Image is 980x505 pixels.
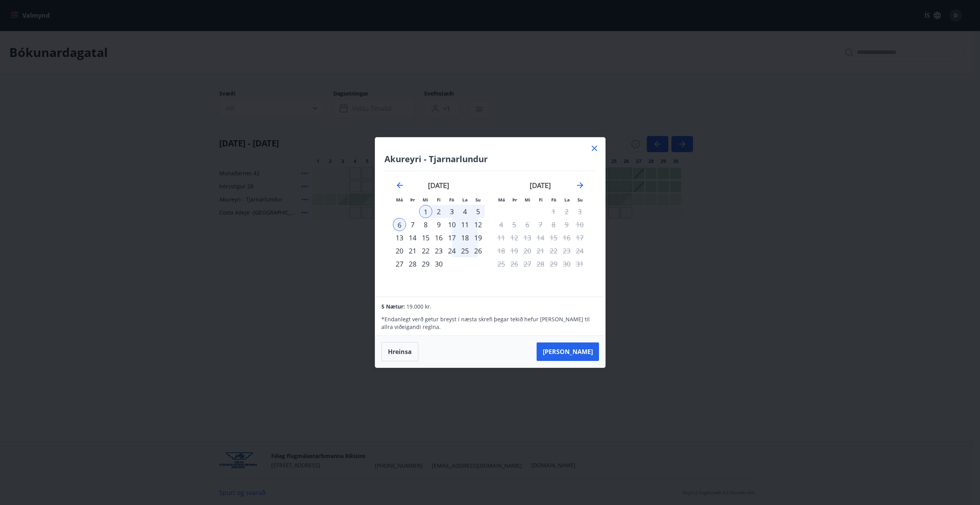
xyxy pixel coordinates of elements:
small: Fi [437,197,441,203]
td: Not available. fimmtudagur, 14. maí 2026 [534,231,547,244]
div: 21 [406,244,419,257]
td: Not available. sunnudagur, 31. maí 2026 [573,257,586,270]
div: 22 [419,244,432,257]
div: Move backward to switch to the previous month. [395,181,404,190]
td: Not available. fimmtudagur, 21. maí 2026 [534,244,547,257]
div: 20 [393,244,406,257]
td: Not available. föstudagur, 15. maí 2026 [547,231,560,244]
td: Selected. föstudagur, 3. apríl 2026 [445,205,458,218]
td: Choose mánudagur, 27. apríl 2026 as your check-in date. It’s available. [393,257,406,270]
div: 28 [406,257,419,270]
td: Choose miðvikudagur, 29. apríl 2026 as your check-in date. It’s available. [419,257,432,270]
td: Choose laugardagur, 11. apríl 2026 as your check-in date. It’s available. [458,218,472,231]
td: Choose fimmtudagur, 30. apríl 2026 as your check-in date. It’s available. [432,257,445,270]
div: Calendar [384,171,596,287]
td: Choose sunnudagur, 12. apríl 2026 as your check-in date. It’s available. [472,218,485,231]
small: Má [396,197,403,203]
td: Choose fimmtudagur, 23. apríl 2026 as your check-in date. It’s available. [432,244,445,257]
td: Not available. sunnudagur, 3. maí 2026 [573,205,586,218]
div: 23 [432,244,445,257]
button: Hreinsa [381,342,418,361]
td: Choose laugardagur, 18. apríl 2026 as your check-in date. It’s available. [458,231,472,244]
td: Not available. miðvikudagur, 13. maí 2026 [521,231,534,244]
td: Not available. þriðjudagur, 19. maí 2026 [508,244,521,257]
td: Selected as start date. miðvikudagur, 1. apríl 2026 [419,205,432,218]
td: Choose laugardagur, 25. apríl 2026 as your check-in date. It’s available. [458,244,472,257]
div: 14 [406,231,419,244]
td: Choose föstudagur, 24. apríl 2026 as your check-in date. It’s available. [445,244,458,257]
td: Not available. laugardagur, 23. maí 2026 [560,244,573,257]
div: 8 [419,218,432,231]
td: Choose þriðjudagur, 28. apríl 2026 as your check-in date. It’s available. [406,257,419,270]
div: 27 [393,257,406,270]
td: Not available. fimmtudagur, 28. maí 2026 [534,257,547,270]
td: Not available. sunnudagur, 17. maí 2026 [573,231,586,244]
small: La [462,197,468,203]
td: Choose þriðjudagur, 14. apríl 2026 as your check-in date. It’s available. [406,231,419,244]
div: 11 [458,218,472,231]
td: Not available. þriðjudagur, 12. maí 2026 [508,231,521,244]
div: 9 [432,218,445,231]
td: Choose þriðjudagur, 21. apríl 2026 as your check-in date. It’s available. [406,244,419,257]
td: Choose miðvikudagur, 8. apríl 2026 as your check-in date. It’s available. [419,218,432,231]
small: Mi [525,197,530,203]
div: 26 [472,244,485,257]
small: Þr [512,197,517,203]
td: Not available. sunnudagur, 10. maí 2026 [573,218,586,231]
div: 30 [432,257,445,270]
td: Not available. fimmtudagur, 7. maí 2026 [534,218,547,231]
td: Choose sunnudagur, 19. apríl 2026 as your check-in date. It’s available. [472,231,485,244]
td: Selected. laugardagur, 4. apríl 2026 [458,205,472,218]
td: Choose miðvikudagur, 22. apríl 2026 as your check-in date. It’s available. [419,244,432,257]
td: Choose föstudagur, 10. apríl 2026 as your check-in date. It’s available. [445,218,458,231]
div: 7 [406,218,419,231]
td: Selected. fimmtudagur, 2. apríl 2026 [432,205,445,218]
td: Choose fimmtudagur, 16. apríl 2026 as your check-in date. It’s available. [432,231,445,244]
h4: Akureyri - Tjarnarlundur [384,153,596,164]
div: Move forward to switch to the next month. [576,181,585,190]
td: Choose föstudagur, 17. apríl 2026 as your check-in date. It’s available. [445,231,458,244]
small: Fö [449,197,454,203]
td: Selected as end date. mánudagur, 6. apríl 2026 [393,218,406,231]
div: 29 [419,257,432,270]
td: Selected. sunnudagur, 5. apríl 2026 [472,205,485,218]
small: Þr [410,197,415,203]
div: 18 [458,231,472,244]
strong: [DATE] [428,181,449,190]
div: 1 [419,205,432,218]
td: Choose mánudagur, 13. apríl 2026 as your check-in date. It’s available. [393,231,406,244]
span: 5 Nætur: [381,303,405,310]
small: Fö [551,197,556,203]
small: Su [577,197,583,203]
td: Not available. mánudagur, 11. maí 2026 [495,231,508,244]
td: Not available. föstudagur, 8. maí 2026 [547,218,560,231]
td: Not available. laugardagur, 9. maí 2026 [560,218,573,231]
div: 5 [472,205,485,218]
td: Not available. mánudagur, 18. maí 2026 [495,244,508,257]
td: Not available. þriðjudagur, 26. maí 2026 [508,257,521,270]
small: Su [475,197,481,203]
small: Má [498,197,505,203]
div: 25 [458,244,472,257]
td: Choose föstudagur, 1. maí 2026 as your check-in date. It’s available. [547,205,560,218]
div: 16 [432,231,445,244]
td: Not available. miðvikudagur, 27. maí 2026 [521,257,534,270]
td: Not available. mánudagur, 4. maí 2026 [495,218,508,231]
td: Not available. mánudagur, 25. maí 2026 [495,257,508,270]
td: Choose miðvikudagur, 15. apríl 2026 as your check-in date. It’s available. [419,231,432,244]
div: 4 [458,205,472,218]
small: Fi [539,197,543,203]
td: Not available. föstudagur, 22. maí 2026 [547,244,560,257]
div: 6 [393,218,406,231]
td: Not available. laugardagur, 16. maí 2026 [560,231,573,244]
div: 2 [432,205,445,218]
div: 3 [445,205,458,218]
div: 17 [445,231,458,244]
span: 19.000 kr. [406,303,431,310]
div: 12 [472,218,485,231]
div: 10 [445,218,458,231]
div: 19 [472,231,485,244]
td: Choose þriðjudagur, 7. apríl 2026 as your check-in date. It’s available. [406,218,419,231]
td: Choose sunnudagur, 26. apríl 2026 as your check-in date. It’s available. [472,244,485,257]
p: * Endanlegt verð getur breyst í næsta skrefi þegar tekið hefur [PERSON_NAME] til allra viðeigandi... [381,315,599,331]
